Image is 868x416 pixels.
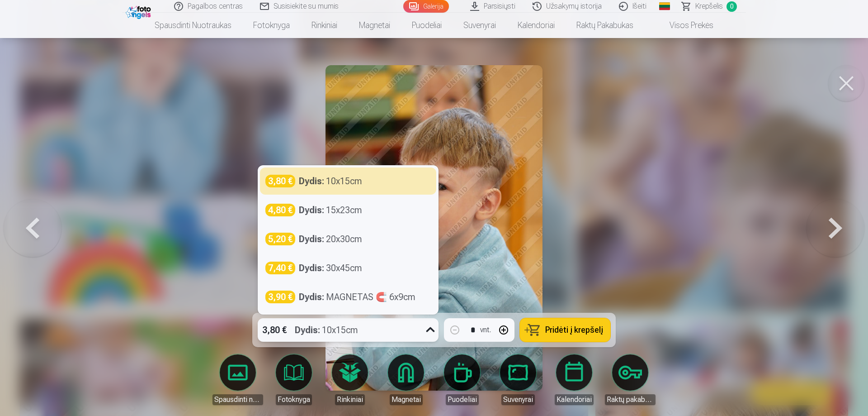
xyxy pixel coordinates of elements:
div: vnt. [480,325,491,335]
div: MAGNETAS 🧲 6x9cm [299,291,415,303]
a: Kalendoriai [549,354,599,405]
a: Visos prekės [644,13,724,38]
span: 0 [726,1,737,12]
button: Pridėti į krepšelį [520,318,610,342]
div: 7,40 € [265,262,295,274]
div: Suvenyrai [501,394,535,405]
a: Puodeliai [437,354,487,405]
span: Krepšelis [695,1,723,12]
span: Pridėti į krepšelį [545,326,603,334]
strong: Dydis : [295,324,320,336]
div: Rinkiniai [335,394,365,405]
strong: Dydis : [299,233,324,245]
div: Puodeliai [446,394,479,405]
a: Kalendoriai [507,13,566,38]
div: 20x30cm [299,233,362,245]
div: Raktų pakabukas [605,394,656,405]
strong: Dydis : [299,175,324,187]
div: 5,20 € [265,233,295,245]
div: 10x15cm [299,175,362,187]
div: 3,90 € [265,291,295,303]
a: Magnetai [348,13,401,38]
a: Rinkiniai [325,354,375,405]
a: Suvenyrai [453,13,507,38]
a: Spausdinti nuotraukas [212,354,263,405]
div: 10x15cm [295,318,358,342]
div: 30x45cm [299,262,362,274]
img: /fa2 [126,4,153,19]
a: Suvenyrai [493,354,543,405]
a: Rinkiniai [301,13,348,38]
a: Raktų pakabukas [566,13,644,38]
div: 4,80 € [265,204,295,216]
div: 3,80 € [258,318,291,342]
strong: Dydis : [299,291,324,303]
a: Fotoknyga [242,13,301,38]
strong: Dydis : [299,204,324,216]
div: Fotoknyga [276,394,312,405]
div: Magnetai [390,394,423,405]
a: Spausdinti nuotraukas [144,13,242,38]
a: Fotoknyga [269,354,319,405]
a: Raktų pakabukas [605,354,656,405]
div: 15x23cm [299,204,362,216]
strong: Dydis : [299,262,324,274]
a: Puodeliai [401,13,453,38]
div: Kalendoriai [555,394,594,405]
div: Spausdinti nuotraukas [212,394,263,405]
div: 3,80 € [265,175,295,187]
a: Magnetai [381,354,431,405]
